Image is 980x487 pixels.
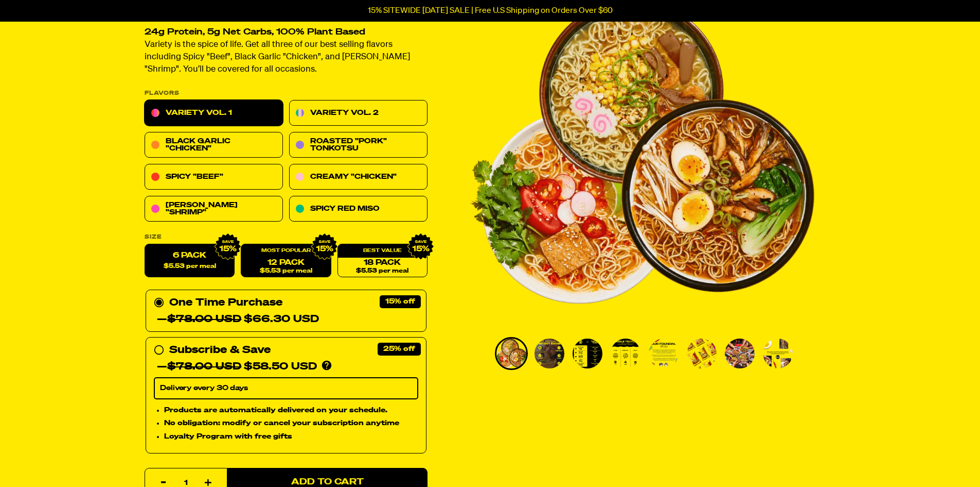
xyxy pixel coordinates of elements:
[167,314,241,325] del: $78.00 USD
[145,91,427,96] p: Flavors
[145,100,283,126] a: Variety Vol. 1
[145,196,283,222] a: [PERSON_NAME] "Shrimp"
[289,164,427,190] a: Creamy "Chicken"
[145,244,235,278] label: 6 Pack
[167,362,317,372] span: $58.50 USD
[685,337,718,370] li: Go to slide 6
[571,337,604,370] li: Go to slide 3
[611,339,640,368] img: Variety Vol. 1
[154,378,418,399] select: Subscribe & Save —$78.00 USD$58.50 USD Products are automatically delivered on your schedule. No ...
[289,132,427,158] a: Roasted "Pork" Tonkotsu
[157,359,317,375] div: —
[725,339,755,368] img: Variety Vol. 1
[763,339,793,368] img: Variety Vol. 1
[368,6,613,15] p: 15% SITEWIDE [DATE] SALE | Free U.S Shipping on Orders Over $60
[157,311,319,328] div: —
[167,362,241,372] del: $78.00 USD
[259,268,312,275] span: $5.53 per meal
[164,431,418,443] li: Loyalty Program with free gifts
[169,342,271,359] div: Subscribe & Save
[241,244,331,278] a: 12 Pack$5.53 per meal
[145,164,283,190] a: Spicy "Beef"
[145,39,427,76] p: Variety is the spice of life. Get all three of our best selling flavors including Spicy "Beef", B...
[609,337,642,370] li: Go to slide 4
[649,339,679,368] img: Variety Vol. 1
[496,339,526,368] img: Variety Vol. 1
[647,337,680,370] li: Go to slide 5
[145,234,427,240] label: Size
[337,244,427,278] a: 18 Pack$5.53 per meal
[356,268,408,275] span: $5.53 per meal
[164,418,418,429] li: No obligation: modify or cancel your subscription anytime
[145,28,427,37] h2: 24g Protein, 5g Net Carbs, 100% Plant Based
[164,405,418,416] li: Products are automatically delivered on your schedule.
[154,295,418,328] div: One Time Purchase
[573,339,602,368] img: Variety Vol. 1
[495,337,528,370] li: Go to slide 1
[311,233,337,260] img: IMG_9632.png
[289,196,427,222] a: Spicy Red Miso
[167,314,319,325] span: $66.30 USD
[469,337,815,370] div: PDP main carousel thumbnails
[145,132,283,158] a: Black Garlic "Chicken"
[407,233,434,260] img: IMG_9632.png
[291,478,363,487] span: Add to Cart
[723,337,756,370] li: Go to slide 7
[289,100,427,126] a: Variety Vol. 2
[533,337,566,370] li: Go to slide 2
[761,337,794,370] li: Go to slide 8
[215,233,241,260] img: IMG_9632.png
[163,263,216,270] span: $5.53 per meal
[687,339,717,368] img: Variety Vol. 1
[534,339,564,368] img: Variety Vol. 1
